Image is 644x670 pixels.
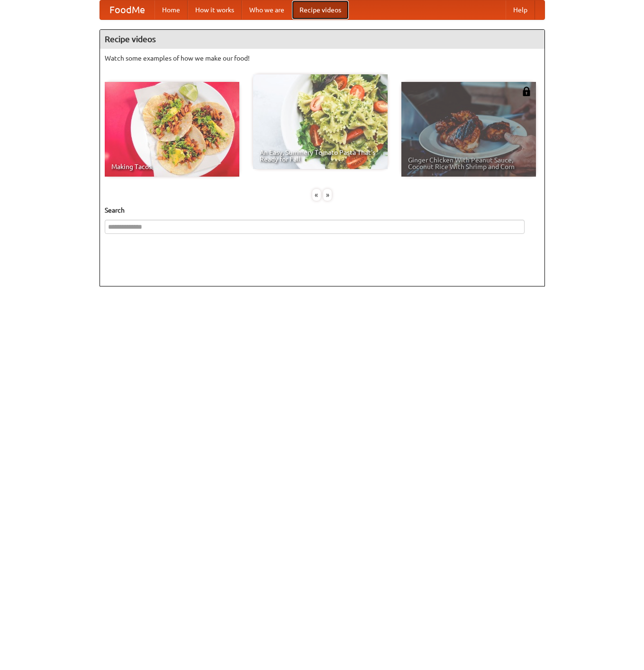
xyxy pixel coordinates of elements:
a: Making Tacos [105,82,239,177]
div: « [312,189,321,201]
h5: Search [105,205,540,215]
a: Who we are [242,0,292,19]
a: An Easy, Summery Tomato Pasta That's Ready for Fall [253,74,388,169]
a: FoodMe [100,0,154,19]
a: How it works [188,0,242,19]
div: » [323,189,332,201]
p: Watch some examples of how we make our food! [105,54,540,63]
span: Making Tacos [111,163,233,170]
a: Home [154,0,188,19]
a: Help [506,0,535,19]
a: Recipe videos [292,0,349,19]
span: An Easy, Summery Tomato Pasta That's Ready for Fall [260,149,381,162]
img: 483408.png [522,87,531,96]
h4: Recipe videos [100,30,544,49]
